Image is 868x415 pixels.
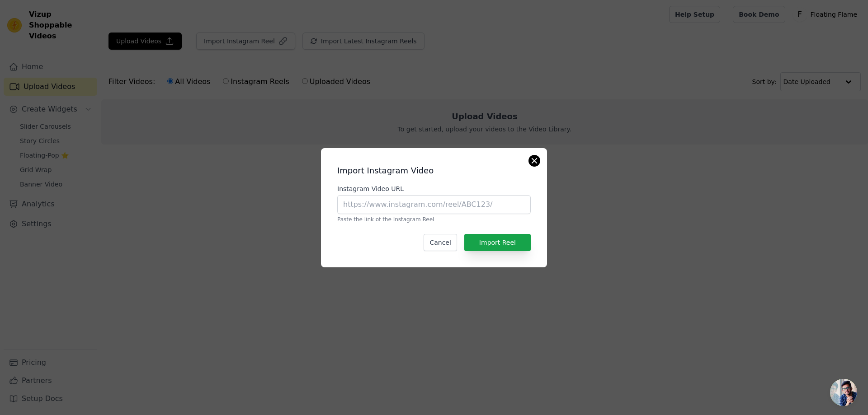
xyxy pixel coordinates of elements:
button: Cancel [424,234,457,251]
input: https://www.instagram.com/reel/ABC123/ [337,195,531,214]
button: Import Reel [464,234,531,251]
p: Paste the link of the Instagram Reel [337,216,531,223]
div: Open chat [830,379,857,406]
label: Instagram Video URL [337,184,531,193]
button: Close modal [529,155,540,166]
h2: Import Instagram Video [337,164,531,177]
